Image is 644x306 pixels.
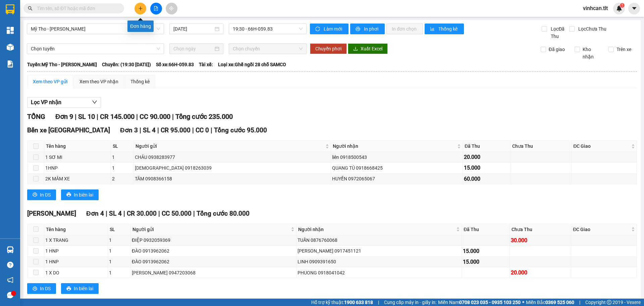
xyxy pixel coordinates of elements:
[464,164,509,172] div: 15.000
[140,126,141,134] span: |
[45,175,110,182] div: 2K MÂM XE
[356,27,361,32] span: printer
[214,126,267,134] span: Tổng cước 95.000
[156,61,194,68] span: Số xe: 66H-059.83
[7,292,13,298] span: message
[78,113,95,121] span: SL 10
[580,46,603,60] span: Kho nhận
[27,97,101,108] button: Lọc VP nhận
[310,24,348,34] button: syncLàm mới
[27,189,56,200] button: printerIn DS
[573,226,630,233] span: ĐC Giao
[386,24,423,34] button: In đơn chọn
[135,164,330,172] div: [DEMOGRAPHIC_DATA] 0918263039
[109,210,122,217] span: SL 4
[45,247,107,255] div: 1 HNP
[378,299,379,306] span: |
[199,61,213,68] span: Tài xế:
[576,25,607,33] span: Lọc Chưa Thu
[364,25,379,33] span: In phơi
[27,113,45,121] span: TỔNG
[55,113,73,121] span: Đơn 9
[196,126,209,134] span: CC 0
[511,236,570,245] div: 30.000
[573,142,630,150] span: ĐC Giao
[579,299,580,306] span: |
[169,6,174,11] span: aim
[459,300,521,305] strong: 0708 023 035 - 0935 103 250
[7,277,13,283] span: notification
[140,113,170,121] span: CC 90.000
[66,192,71,198] span: printer
[127,210,157,217] span: CR 30.000
[332,164,462,172] div: QUANG TÚ 0918668425
[31,44,160,54] span: Chọn tuyến
[438,299,521,306] span: Miền Nam
[135,3,146,14] button: plus
[628,3,640,14] button: caret-down
[464,153,509,161] div: 20.000
[614,46,634,53] span: Trên xe
[40,191,51,199] span: In DS
[211,126,212,134] span: |
[75,113,76,121] span: |
[162,210,192,217] span: CC 50.000
[143,126,156,134] span: SL 4
[298,269,461,276] div: PHUONG 0918041042
[197,210,250,217] span: Tổng cước 80.000
[333,142,456,150] span: Người nhận
[111,141,133,152] th: SL
[620,3,625,8] sup: 1
[462,224,510,235] th: Đã Thu
[350,24,385,34] button: printerIn phơi
[464,175,509,183] div: 60.000
[33,192,37,198] span: printer
[157,126,159,134] span: |
[33,78,67,85] div: Xem theo VP gửi
[27,62,97,67] b: Tuyến: Mỹ Tho - [PERSON_NAME]
[344,300,373,305] strong: 1900 633 818
[112,164,132,172] div: 1
[175,113,233,121] span: Tổng cước 235.000
[61,283,99,294] button: printerIn biên lai
[109,269,129,276] div: 1
[7,44,14,51] img: warehouse-icon
[108,224,131,235] th: SL
[86,210,104,217] span: Đơn 4
[353,46,358,52] span: download
[361,45,382,52] span: Xuất Excel
[66,286,71,292] span: printer
[578,4,613,12] span: vinhcan.tlt
[7,246,14,253] img: warehouse-icon
[173,45,213,52] input: Chọn ngày
[132,236,295,244] div: ĐIỆP 0932059369
[607,300,611,305] span: copyright
[315,27,321,32] span: sync
[27,210,76,217] span: [PERSON_NAME]
[298,226,455,233] span: Người nhận
[79,78,118,85] div: Xem theo VP nhận
[132,247,295,255] div: ĐÀO 0913962062
[172,113,174,121] span: |
[106,210,107,217] span: |
[511,141,572,152] th: Chưa Thu
[135,175,330,182] div: TÂM 0908366158
[37,5,116,12] input: Tìm tên, số ĐT hoặc mã đơn
[123,210,125,217] span: |
[132,258,295,265] div: ĐÀO 0913962062
[45,258,107,265] div: 1 HNP
[192,126,194,134] span: |
[28,6,33,11] span: search
[97,113,98,121] span: |
[112,154,132,161] div: 1
[332,154,462,161] div: liên 0918500543
[166,3,177,14] button: aim
[621,3,623,8] span: 1
[348,43,388,54] button: downloadXuất Excel
[545,300,574,305] strong: 0369 525 060
[45,269,107,276] div: 1 X DO
[109,258,129,265] div: 1
[526,299,574,306] span: Miền Bắc
[218,61,286,68] span: Loại xe: Ghế ngồi 28 chỗ SAMCO
[44,141,111,152] th: Tên hàng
